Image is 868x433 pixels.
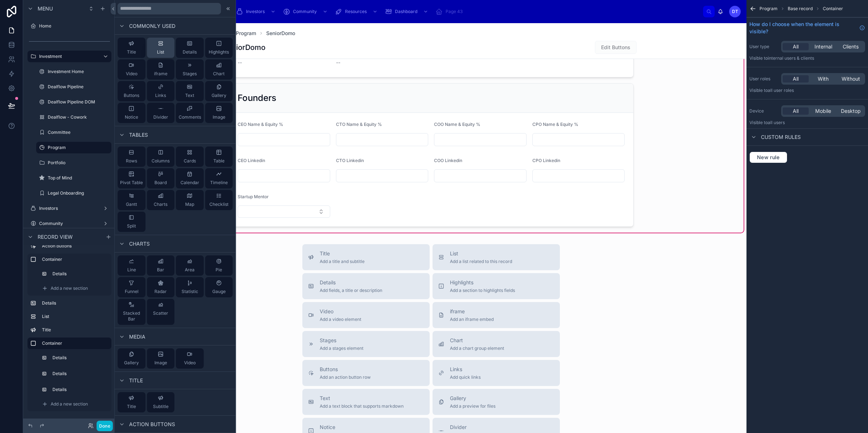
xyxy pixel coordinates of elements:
label: Legal Onboarding [48,190,110,196]
button: Chart [205,59,233,80]
h1: SeniorDomo [223,42,265,52]
label: Top of Mind [48,175,110,181]
span: Line [127,267,136,273]
span: Table [213,158,225,164]
span: Video [320,308,361,315]
button: Details [176,38,204,58]
button: Image [147,348,175,369]
span: Add a video element [320,317,361,322]
a: Program [223,29,256,38]
a: Dealflow Pipeline DOM [36,96,111,108]
span: How do I choose when the element is visible? [749,21,856,35]
span: Split [127,223,136,229]
span: Gantt [126,201,137,207]
button: Title [118,392,145,412]
span: Columns [152,158,170,164]
span: Statistic [182,289,198,294]
span: List [450,250,512,257]
span: Add a text block that supports markdown [320,403,404,409]
button: Checklist [205,190,233,210]
label: Home [39,23,110,29]
span: Highlights [450,279,515,286]
span: Title [127,49,136,55]
span: All [793,107,799,115]
button: Calendar [176,168,204,188]
span: All user roles [768,88,794,93]
label: Investors [39,205,100,211]
span: Stages [320,337,363,344]
span: Commonly used [129,22,175,30]
button: Text [176,81,204,101]
label: Container [42,340,106,346]
span: Dashboard [395,9,417,14]
div: scrollable content [23,245,116,419]
a: Dashboard [383,5,432,18]
button: Bar [147,255,175,276]
span: SeniorDomo [266,30,295,37]
a: Top of Mind [36,172,111,184]
span: Board [154,180,167,186]
label: Title [42,327,109,333]
a: Program [36,142,111,153]
span: Add fields, a title or description [320,288,382,293]
a: Dealflow Pipeline [36,81,111,93]
span: Charts [129,240,150,247]
a: Home [27,20,111,32]
span: Cards [184,158,196,164]
button: Links [147,81,175,101]
span: Program [759,6,778,12]
p: Visible to [749,55,865,61]
button: Subtitle [147,392,175,412]
label: Details [52,371,107,377]
label: Investment Home [48,69,110,75]
label: Investment [39,54,97,59]
span: Scatter [153,310,168,316]
span: Gauge [212,289,226,294]
span: iframe [154,71,167,77]
button: New rule [749,152,787,163]
label: Dealflow Pipeline DOM [48,99,110,105]
button: VideoAdd a video element [302,302,430,328]
button: Timeline [205,168,233,188]
button: Cards [176,147,204,167]
button: Radar [147,277,175,297]
span: Internal [814,43,832,50]
button: TitleAdd a title and subtitle [302,244,430,270]
button: ButtonsAdd an action button row [302,360,430,386]
a: How do I choose when the element is visible? [749,21,865,35]
span: iframe [450,308,494,315]
span: Checklist [209,201,229,207]
button: Charts [147,190,175,210]
span: With [818,75,829,82]
p: Visible to [749,88,865,93]
a: Investors [27,203,111,214]
button: Table [205,147,233,167]
button: Area [176,255,204,276]
span: Details [320,279,382,286]
span: Comments [179,114,201,120]
a: Resources [333,5,381,18]
button: Title [118,38,145,58]
span: Links [155,93,166,98]
span: Rows [126,158,137,164]
span: Resources [345,9,367,14]
span: Internal users & clients [768,55,814,61]
span: Text [185,93,194,98]
span: Container [823,6,843,12]
label: Details [52,387,107,392]
span: Chart [213,71,225,77]
span: Add a stages element [320,345,363,351]
button: Scatter [147,299,175,325]
span: Title [320,250,365,257]
span: Chart [450,337,504,344]
button: Statistic [176,277,204,297]
button: iframe [147,59,175,80]
button: Pivot Table [118,168,145,188]
span: List [157,49,164,55]
button: Stages [176,59,204,80]
a: Page 43 [433,5,468,18]
span: Page 43 [446,9,463,14]
span: Clients [843,43,859,50]
button: Image [205,103,233,123]
span: Program [236,30,256,37]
